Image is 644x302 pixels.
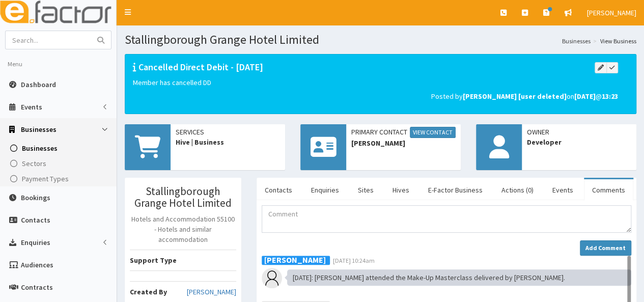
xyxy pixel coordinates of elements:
[130,185,236,209] h3: Stallingborough Grange Hotel Limited
[130,287,167,296] b: Created By
[176,137,280,147] span: Hive | Business
[585,244,626,252] strong: Add Comment
[287,269,631,286] div: [DATE]: [PERSON_NAME] attended the Make-Up Masterclass delivered by [PERSON_NAME].
[384,179,417,201] a: Hives
[3,156,117,171] a: Sectors
[420,179,491,201] a: E-Factor Business
[410,127,456,138] a: View Contact
[130,256,177,265] b: Support Type
[587,8,636,17] span: [PERSON_NAME]
[133,93,618,100] h5: Posted by on @
[22,144,58,153] span: Businesses
[22,174,69,183] span: Payment Types
[303,179,347,201] a: Enquiries
[351,127,456,138] span: Primary Contact
[21,125,57,134] span: Businesses
[264,255,326,265] b: [PERSON_NAME]
[350,179,382,201] a: Sites
[21,80,56,89] span: Dashboard
[3,141,117,156] a: Businesses
[562,37,591,45] a: Businesses
[602,92,618,101] b: 13:23
[257,179,300,201] a: Contacts
[591,37,636,45] li: View Business
[21,238,50,247] span: Enquiries
[231,61,263,73] span: - [DATE]
[527,127,631,137] span: Owner
[574,92,596,101] b: [DATE]
[138,61,229,73] span: Cancelled Direct Debit
[176,127,280,137] span: Services
[187,287,236,297] a: [PERSON_NAME]
[3,171,117,186] a: Payment Types
[125,33,636,46] h1: Stallingborough Grange Hotel Limited
[333,257,375,264] span: [DATE] 10:24am
[21,283,53,292] span: Contracts
[580,240,631,256] button: Add Comment
[22,159,46,168] span: Sectors
[21,193,50,202] span: Bookings
[21,215,50,225] span: Contacts
[527,137,631,147] span: Developer
[6,31,91,49] input: Search...
[21,102,42,112] span: Events
[130,214,236,244] p: Hotels and Accommodation 55100 - Hotels and similar accommodation
[544,179,581,201] a: Events
[133,77,618,88] p: Member has cancelled DD
[584,179,633,201] a: Comments
[493,179,542,201] a: Actions (0)
[21,260,53,269] span: Audiences
[351,138,456,148] span: [PERSON_NAME]
[262,205,631,233] textarea: Comment
[463,92,567,101] b: [PERSON_NAME] [user deleted]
